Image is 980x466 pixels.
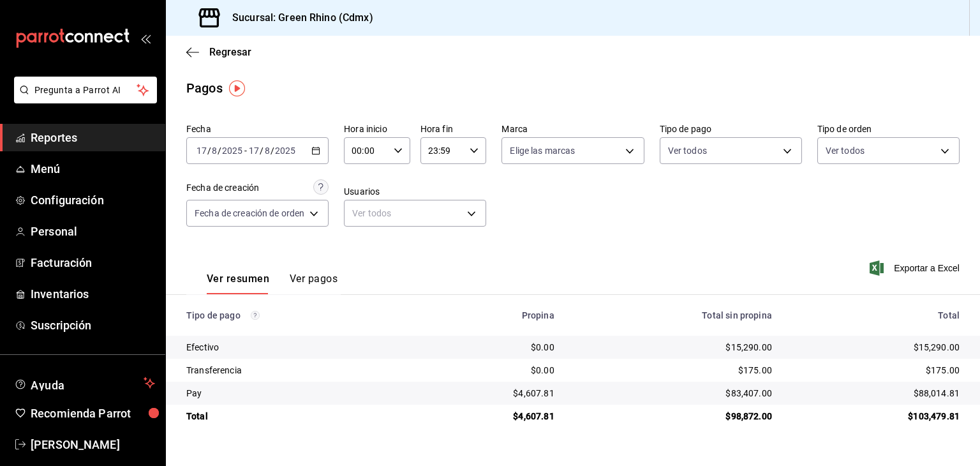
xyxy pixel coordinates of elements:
[426,310,554,320] div: Propina
[501,124,644,133] label: Marca
[426,410,554,423] div: $4,607.81
[420,124,487,133] label: Hora fin
[31,405,155,422] span: Recomienda Parrot
[207,273,269,294] button: Ver resumen
[792,410,960,423] div: $103,479.81
[186,387,406,400] div: Pay
[264,146,271,156] input: --
[211,146,218,156] input: --
[222,10,373,26] h3: Sucursal: Green Rhino (Cdmx)
[344,200,486,227] div: Ver todos
[510,144,575,157] span: Elige las marcas
[290,273,338,294] button: Ver pagos
[31,254,155,271] span: Facturación
[207,273,338,294] div: navigation tabs
[31,192,155,209] span: Configuración
[817,124,960,133] label: Tipo de orden
[274,146,296,156] input: ----
[668,144,707,157] span: Ver todos
[31,285,155,303] span: Inventarios
[244,146,247,156] span: -
[218,146,221,156] span: /
[186,310,406,320] div: Tipo de pago
[31,375,138,391] span: Ayuda
[792,364,960,377] div: $175.00
[575,410,772,423] div: $98,872.00
[575,341,772,354] div: $15,290.00
[31,317,155,334] span: Suscripción
[271,146,274,156] span: /
[9,93,157,106] a: Pregunta a Parrot AI
[31,223,155,240] span: Personal
[186,181,259,195] div: Fecha de creación
[31,436,155,453] span: [PERSON_NAME]
[660,124,802,133] label: Tipo de pago
[575,310,772,320] div: Total sin propina
[229,80,245,96] img: Tooltip marker
[207,146,211,156] span: /
[186,410,406,423] div: Total
[31,129,155,146] span: Reportes
[872,260,960,276] button: Exportar a Excel
[260,146,264,156] span: /
[196,146,207,156] input: --
[186,79,223,98] div: Pagos
[251,311,260,320] svg: Los pagos realizados con Pay y otras terminales son montos brutos.
[195,207,304,220] span: Fecha de creación de orden
[426,341,554,354] div: $0.00
[426,364,554,377] div: $0.00
[344,124,410,133] label: Hora inicio
[140,33,151,43] button: open_drawer_menu
[186,124,329,133] label: Fecha
[209,46,251,58] span: Regresar
[575,387,772,400] div: $83,407.00
[792,310,960,320] div: Total
[792,341,960,354] div: $15,290.00
[248,146,260,156] input: --
[221,146,243,156] input: ----
[426,387,554,400] div: $4,607.81
[575,364,772,377] div: $175.00
[826,144,865,157] span: Ver todos
[186,364,406,377] div: Transferencia
[186,341,406,354] div: Efectivo
[792,387,960,400] div: $88,014.81
[344,187,486,196] label: Usuarios
[31,160,155,177] span: Menú
[186,46,251,58] button: Regresar
[14,77,157,103] button: Pregunta a Parrot AI
[34,84,137,97] span: Pregunta a Parrot AI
